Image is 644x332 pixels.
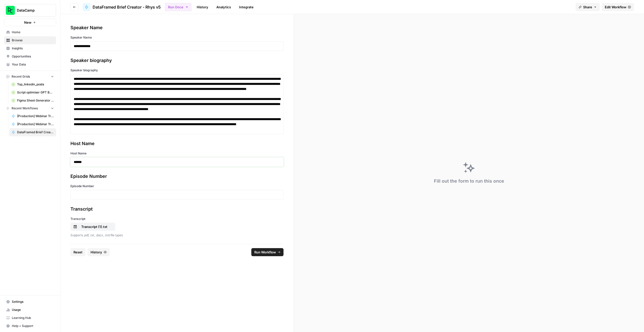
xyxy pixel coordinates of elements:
a: Script optimiser GPT Build V2 Grid [9,88,56,96]
button: Transcript (1).txt [70,223,115,231]
img: DataCamp Logo [6,6,15,15]
a: Top_linkedin_posts [9,80,56,88]
a: Insights [4,44,56,52]
a: DataFramed Brief Creator - Rhys v5 [9,128,56,136]
span: Insights [12,46,54,51]
label: Host Name [70,151,284,156]
div: Transcript [70,206,284,213]
button: Run Workflow [251,248,284,256]
a: [Production] Webinar Transcription and Summary for the [9,120,56,128]
div: Speaker biography [70,57,284,64]
span: Top_linkedin_posts [17,82,54,87]
span: Settings [12,300,54,304]
span: Reset [73,250,83,255]
a: Home [4,28,56,36]
span: DataFramed Brief Creator - Rhys v5 [17,130,54,135]
span: Home [12,30,54,35]
button: Run Once [165,3,192,11]
a: Usage [4,306,56,314]
a: History [194,3,211,11]
div: Host Name [70,140,284,147]
span: Run Workflow [254,250,276,255]
p: Transcript (1).txt [78,224,110,229]
a: DataFramed Brief Creator - Rhys v5 [83,3,161,11]
span: DataFramed Brief Creator - Rhys v5 [93,4,161,10]
label: Speaker biography [70,68,284,73]
button: Recent Workflows [4,105,56,112]
a: Analytics [213,3,234,11]
button: Workspace: DataCamp [4,4,56,17]
span: Recent Workflows [12,106,38,111]
div: Speaker Name [70,24,284,31]
span: New [24,20,31,25]
span: Edit Workflow [605,5,626,10]
label: Episode Number [70,184,284,188]
button: New [4,19,56,26]
a: Learning Hub [4,314,56,322]
a: Browse [4,36,56,44]
button: History [88,248,110,256]
span: Script optimiser GPT Build V2 Grid [17,90,54,95]
a: [Production] Webinar Transcription and Summary ([PERSON_NAME]) [9,112,56,120]
span: Browse [12,38,54,43]
div: Fill out the form to run this once [434,178,504,185]
span: Figma Sheet Generator for Social [17,98,54,103]
span: History [91,250,102,255]
p: Supports .pdf, .txt, .docx, .md file types [70,233,284,238]
button: Share [576,3,600,11]
a: Figma Sheet Generator for Social [9,96,56,105]
span: Usage [12,308,54,312]
span: Share [583,5,592,10]
a: Your Data [4,60,56,69]
span: Opportunities [12,54,54,59]
span: Recent Grids [12,74,30,79]
a: Integrate [236,3,257,11]
span: Your Data [12,62,54,67]
a: Settings [4,298,56,306]
div: Episode Number [70,173,284,180]
button: Recent Grids [4,73,56,80]
label: Speaker Name [70,35,284,40]
span: DataCamp [17,8,47,13]
span: [Production] Webinar Transcription and Summary for the [17,122,54,126]
a: Opportunities [4,52,56,60]
span: [Production] Webinar Transcription and Summary ([PERSON_NAME]) [17,114,54,118]
button: Help + Support [4,322,56,330]
button: Reset [70,248,86,256]
label: Transcript [70,217,284,221]
span: Learning Hub [12,316,54,320]
a: Edit Workflow [602,3,634,11]
span: Help + Support [12,324,54,328]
